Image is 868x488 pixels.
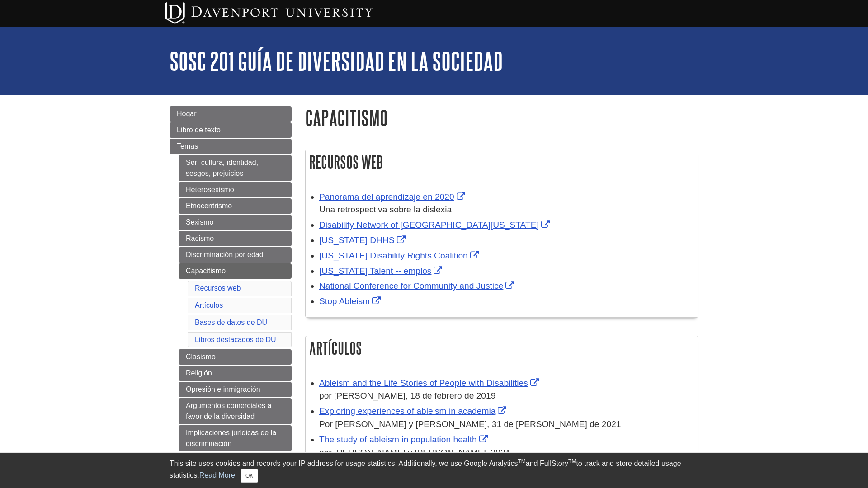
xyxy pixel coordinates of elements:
sup: TM [568,458,576,465]
a: Link opens in new window [319,251,481,260]
a: Hogar [170,106,292,122]
a: Bases de datos de DU [195,319,267,326]
a: Argumentos comerciales a favor de la diversidad [179,398,292,424]
span: Temas [177,142,198,150]
a: Link opens in new window [319,266,444,276]
a: Link opens in new window [319,281,516,291]
a: Opresión e inmigración [179,382,292,397]
div: por [PERSON_NAME], 18 de febrero de 2019 [319,389,693,403]
a: Link opens in new window [319,378,541,388]
a: Link opens in new window [319,435,490,444]
a: Religión [179,366,292,381]
img: Davenport University [165,2,373,24]
a: Link opens in new window [319,406,509,416]
a: Sexismo [179,215,292,230]
a: Capacitismo [179,263,292,279]
span: Hogar [177,110,197,117]
h2: Recursos web [306,150,698,174]
h1: Capacitismo [305,106,698,129]
a: Link opens in new window [319,296,383,306]
a: SOSC 201 Guía de Diversidad en la Sociedad [170,47,503,75]
a: Read More [199,471,235,479]
a: Link opens in new window [319,192,467,202]
a: Libros destacados de DU [195,336,276,343]
a: Implicaciones jurídicas de la discriminación [179,425,292,451]
button: Close [241,469,258,483]
a: Recursos web [195,284,241,292]
a: Artículos [195,301,223,309]
a: Clasismo [179,349,292,365]
span: Libro de texto [177,126,221,134]
div: Por [PERSON_NAME] y [PERSON_NAME], 31 de [PERSON_NAME] de 2021 [319,418,693,431]
div: This site uses cookies and records your IP address for usage statistics. Additionally, we use Goo... [170,458,698,483]
sup: TM [518,458,525,465]
div: por [PERSON_NAME] y [PERSON_NAME], 2024 [319,446,693,460]
a: Libro de texto [170,122,292,138]
a: Ser: cultura, identidad, sesgos, prejuicios [179,155,292,181]
a: Racismo [179,231,292,246]
h2: Artículos [306,336,698,360]
div: Una retrospectiva sobre la dislexia [319,203,693,216]
a: Temas [170,139,292,154]
a: Link opens in new window [319,235,408,245]
a: Discriminación por edad [179,247,292,263]
a: Etnocentrismo [179,198,292,214]
a: Heterosexismo [179,182,292,197]
a: Link opens in new window [319,220,552,230]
